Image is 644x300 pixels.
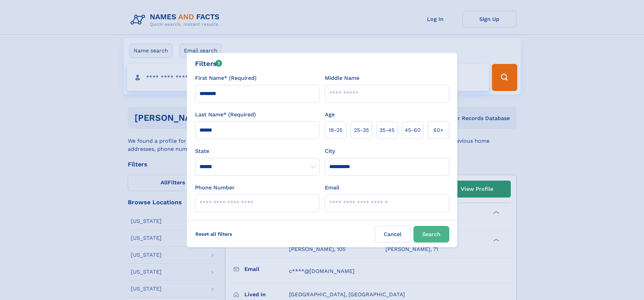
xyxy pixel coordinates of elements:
[379,126,395,134] span: 35‑45
[405,126,421,134] span: 45‑60
[433,126,444,134] span: 60+
[329,126,342,134] span: 18‑25
[195,111,256,119] label: Last Name* (Required)
[375,226,411,243] label: Cancel
[195,184,235,192] label: Phone Number
[325,111,335,119] label: Age
[191,226,237,242] label: Reset all filters
[325,74,359,82] label: Middle Name
[195,147,319,155] label: State
[195,74,257,82] label: First Name* (Required)
[354,126,369,134] span: 25‑35
[413,226,449,243] button: Search
[325,147,335,155] label: City
[325,184,339,192] label: Email
[195,59,222,69] div: Filters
